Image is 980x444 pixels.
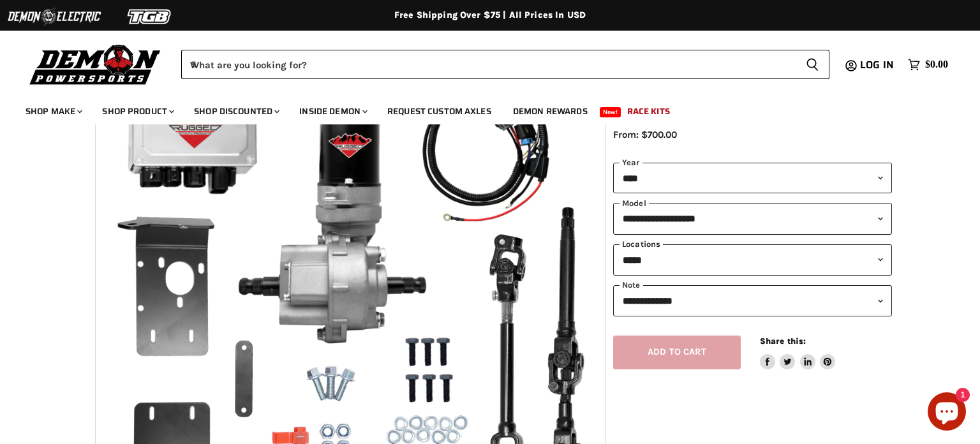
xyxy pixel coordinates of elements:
[184,98,287,124] a: Shop Discounted
[181,50,796,79] input: When autocomplete results are available use up and down arrows to review and enter to select
[760,336,806,346] span: Share this:
[902,56,954,74] a: $0.00
[860,57,894,73] span: Log in
[93,98,182,124] a: Shop Product
[613,203,892,234] select: modal-name
[854,59,902,71] a: Log in
[16,98,90,124] a: Shop Make
[613,244,892,276] select: keys
[925,59,948,71] span: $0.00
[613,129,677,140] span: From: $700.00
[600,107,621,117] span: New!
[796,50,829,79] button: Search
[181,50,829,79] form: Product
[26,41,165,87] img: Demon Powersports
[924,392,970,434] inbox-online-store-chat: Shopify online store chat
[378,98,501,124] a: Request Custom Axles
[618,98,679,124] a: Race Kits
[760,336,836,369] aside: Share this:
[613,163,892,194] select: year
[290,98,375,124] a: Inside Demon
[102,4,198,29] img: TGB Logo 2
[503,98,597,124] a: Demon Rewards
[6,4,102,29] img: Demon Electric Logo 2
[613,285,892,316] select: keys
[16,93,945,124] ul: Main menu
